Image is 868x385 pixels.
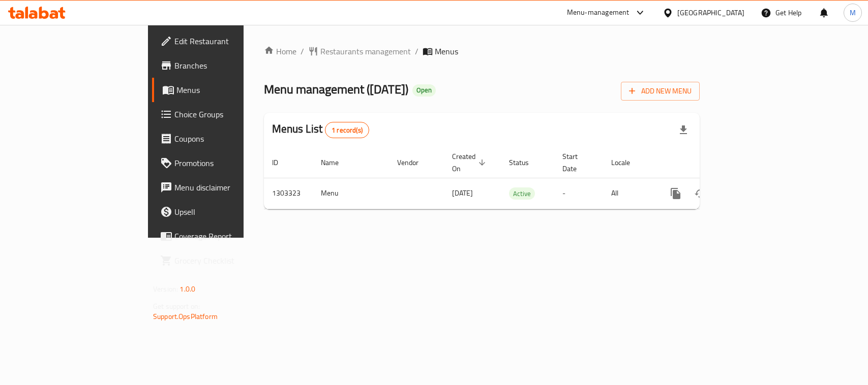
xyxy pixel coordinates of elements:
[174,157,285,169] span: Promotions
[567,7,630,19] div: Menu-management
[452,186,473,200] span: [DATE]
[152,29,293,53] a: Edit Restaurant
[264,45,700,57] nav: breadcrumb
[152,102,293,126] a: Choice Groups
[677,7,744,18] div: [GEOGRAPHIC_DATA]
[325,125,369,135] span: 1 record(s)
[174,206,285,218] span: Upsell
[174,108,285,120] span: Choice Groups
[655,147,769,178] th: Actions
[174,133,285,145] span: Coupons
[174,59,285,72] span: Branches
[153,300,200,313] span: Get support on:
[435,45,458,57] span: Menus
[509,187,535,200] div: Active
[152,78,293,102] a: Menus
[415,45,418,57] li: /
[850,7,856,18] span: M
[611,156,643,169] span: Locale
[152,200,293,224] a: Upsell
[264,78,408,101] span: Menu management ( [DATE] )
[176,84,285,96] span: Menus
[153,282,178,296] span: Version:
[325,122,369,138] div: Total records count
[179,282,195,296] span: 1.0.0
[320,45,411,57] span: Restaurants management
[509,188,535,200] span: Active
[509,156,542,169] span: Status
[397,156,432,169] span: Vendor
[152,126,293,151] a: Coupons
[412,86,436,94] span: Open
[174,254,285,267] span: Grocery Checklist
[152,53,293,78] a: Branches
[174,230,285,242] span: Coverage Report
[174,35,285,47] span: Edit Restaurant
[152,224,293,248] a: Coverage Report
[153,310,218,323] a: Support.OpsPlatform
[321,156,352,169] span: Name
[554,178,603,209] td: -
[308,45,411,57] a: Restaurants management
[452,150,489,175] span: Created On
[174,181,285,194] span: Menu disclaimer
[688,181,712,206] button: Change Status
[621,82,700,101] button: Add New Menu
[562,150,591,175] span: Start Date
[152,175,293,200] a: Menu disclaimer
[629,85,692,98] span: Add New Menu
[671,118,696,142] div: Export file
[664,181,688,206] button: more
[412,84,436,97] div: Open
[264,147,769,209] table: enhanced table
[301,45,304,57] li: /
[152,151,293,175] a: Promotions
[272,121,369,138] h2: Menus List
[313,178,389,209] td: Menu
[603,178,655,209] td: All
[272,156,291,169] span: ID
[152,248,293,273] a: Grocery Checklist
